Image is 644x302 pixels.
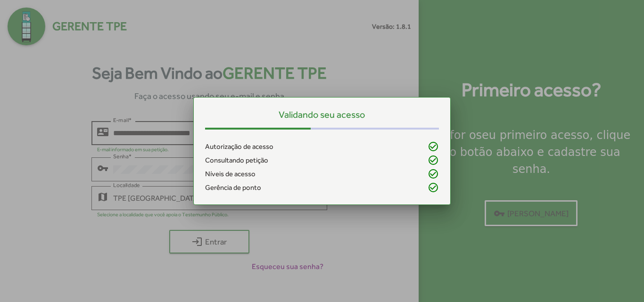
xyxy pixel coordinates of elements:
mat-icon: check_circle_outline [428,155,439,166]
span: Consultando petição [205,155,268,166]
span: Níveis de acesso [205,169,256,180]
span: Gerência de ponto [205,182,261,193]
mat-icon: check_circle_outline [428,182,439,193]
span: Autorização de acesso [205,141,273,152]
h5: Validando seu acesso [205,109,439,120]
mat-icon: check_circle_outline [428,141,439,152]
mat-icon: check_circle_outline [428,168,439,180]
